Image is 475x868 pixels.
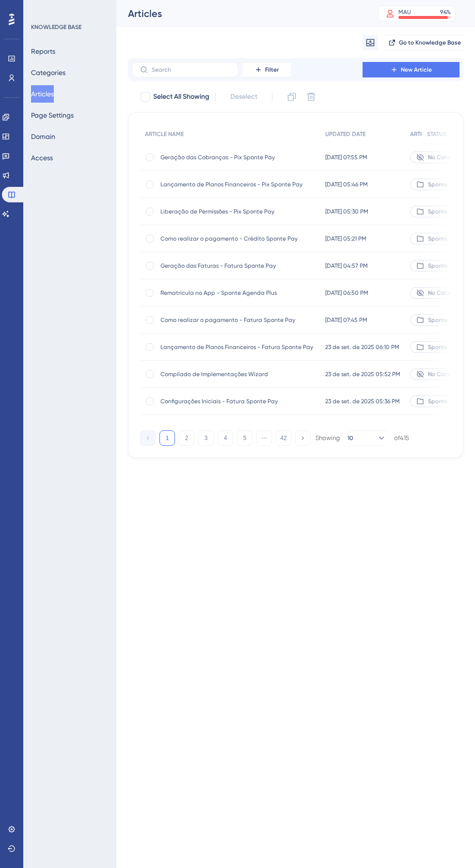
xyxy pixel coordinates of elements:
span: Sponte Pay [428,397,459,405]
span: Como realizar o pagamento - Fatura Sponte Pay [160,316,316,324]
span: [DATE] 07:45 PM [325,316,367,324]
span: No Category [428,370,463,378]
span: [DATE] 06:50 PM [325,289,368,297]
span: New Article [401,66,432,74]
span: Sponte Pay [428,208,459,215]
button: 3 [198,430,214,446]
span: 23 de set. de 2025 05:52 PM [325,370,400,378]
button: Deselect [222,88,266,106]
button: 2 [179,430,194,446]
button: 4 [218,430,233,446]
span: Configurações Iniciais - Fatura Sponte Pay [160,397,316,405]
button: Go to Knowledge Base [386,35,463,50]
button: Page Settings [31,107,74,124]
span: Geração das Cobranças - Pix Sponte Pay [160,153,316,161]
button: Reports [31,43,55,60]
button: 42 [276,430,291,446]
span: ARTICLE NAME [145,130,184,138]
span: ARTICLE CATEGORY [410,130,463,138]
span: 23 de set. de 2025 05:36 PM [325,397,400,405]
input: Search [152,66,230,73]
span: Deselect [230,91,257,103]
span: Como realizar o pagamento - Crédito Sponte Pay [160,235,316,243]
span: No Category [428,289,463,297]
span: Sponte Pay [428,316,459,324]
span: Select All Showing [153,91,209,103]
span: [DATE] 04:57 PM [325,262,368,270]
button: ⋯ [256,430,272,446]
button: Articles [31,85,54,103]
span: Rematrícula no App - Sponte Agenda Plus [160,289,316,297]
span: Geração das Faturas - Fatura Sponte Pay [160,262,316,270]
button: 5 [237,430,253,446]
button: 1 [159,430,175,446]
span: UPDATED DATE [325,130,365,138]
span: [DATE] 05:46 PM [325,181,368,188]
div: Showing [316,434,340,442]
span: STATUS [427,130,446,138]
button: Domain [31,128,55,145]
span: Liberação de Permissões - Pix Sponte Pay [160,208,316,215]
span: Sponte Pay [428,235,459,243]
div: Articles [128,7,354,20]
span: Lançamento de Planos Financeiros - Fatura Sponte Pay [160,343,316,351]
span: Sponte Pay [428,262,459,270]
span: 23 de set. de 2025 06:10 PM [325,343,399,351]
div: 94 % [440,8,451,16]
button: Access [31,149,53,167]
span: Go to Knowledge Base [399,39,461,46]
button: New Article [363,62,459,77]
span: Lançamento de Planos Financeiros - Pix Sponte Pay [160,181,316,188]
span: Sponte Pay [428,343,459,351]
span: No Category [428,153,463,161]
div: KNOWLEDGE BASE [31,23,81,31]
button: 10 [348,430,386,446]
button: Categories [31,64,65,81]
span: [DATE] 05:21 PM [325,235,366,243]
span: [DATE] 07:55 PM [325,153,367,161]
span: 10 [348,434,353,442]
span: Compilado de Implementações Wizard [160,370,316,378]
span: Sponte Pay [428,181,459,188]
div: of 415 [394,434,409,442]
span: Filter [265,66,279,74]
span: [DATE] 05:30 PM [325,208,368,215]
button: Filter [242,62,291,77]
div: MAU [398,8,411,16]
